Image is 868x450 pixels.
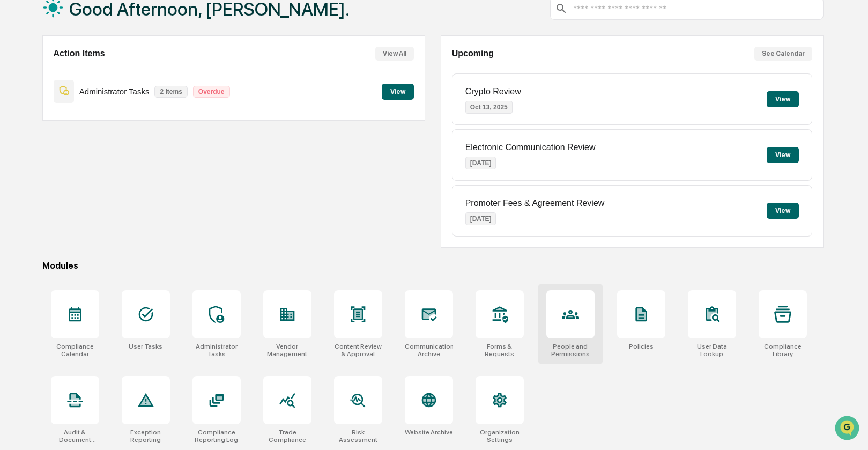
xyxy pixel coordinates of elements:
[78,136,86,145] div: 🗄️
[73,131,137,150] a: 🗄️Attestations
[382,86,414,96] a: View
[405,343,453,358] div: Communications Archive
[76,181,130,190] a: Powered byPylon
[42,261,824,271] div: Modules
[88,135,133,146] span: Attestations
[688,343,736,358] div: User Data Lookup
[122,429,170,444] div: Exception Reporting
[36,93,136,101] div: We're available if you need us!
[192,343,241,358] div: Administrator Tasks
[767,147,799,163] button: View
[465,198,605,208] p: Promoter Fees & Agreement Review
[11,23,195,40] p: How can we help?
[192,429,241,444] div: Compliance Reporting Log
[629,343,654,350] div: Policies
[21,135,69,146] span: Preclearance
[6,151,72,171] a: 🔎Data Lookup
[107,182,130,190] span: Pylon
[476,343,524,358] div: Forms & Requests
[767,91,799,107] button: View
[79,87,150,96] p: Administrator Tasks
[767,203,799,219] button: View
[546,343,595,358] div: People and Permissions
[51,429,99,444] div: Audit & Document Logs
[263,343,311,358] div: Vendor Management
[465,212,496,225] p: [DATE]
[21,156,68,166] span: Data Lookup
[182,85,195,98] button: Start new chat
[51,343,99,358] div: Compliance Calendar
[754,47,812,61] button: See Calendar
[36,82,176,93] div: Start new chat
[465,101,513,114] p: Oct 13, 2025
[11,157,19,165] div: 🔎
[759,343,807,358] div: Compliance Library
[11,82,30,101] img: 1746055101610-c473b297-6a78-478c-a979-82029cc54cd1
[382,84,414,100] button: View
[154,86,187,98] p: 2 items
[476,429,524,444] div: Organization Settings
[129,343,162,350] div: User Tasks
[263,429,311,444] div: Trade Compliance
[193,86,230,98] p: Overdue
[375,47,414,61] button: View All
[405,429,453,436] div: Website Archive
[465,87,521,97] p: Crypto Review
[6,131,73,150] a: 🖐️Preclearance
[334,429,382,444] div: Risk Assessment
[452,49,494,58] h2: Upcoming
[54,49,105,58] h2: Action Items
[465,143,596,152] p: Electronic Communication Review
[834,415,863,444] iframe: Open customer support
[11,136,19,145] div: 🖐️
[465,157,496,169] p: [DATE]
[334,343,382,358] div: Content Review & Approval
